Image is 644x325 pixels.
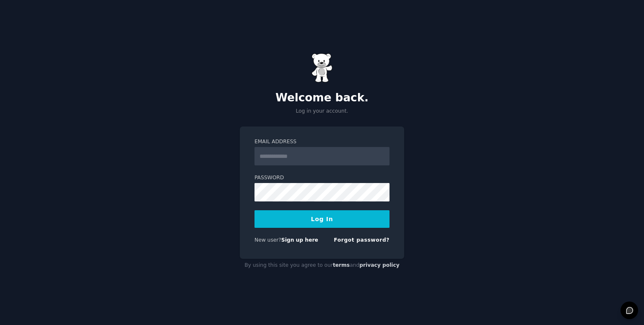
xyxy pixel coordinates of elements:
label: Password [254,174,390,182]
p: Log in your account. [240,108,404,115]
a: Sign up here [281,237,318,243]
label: Email Address [254,138,390,146]
img: Gummy Bear [312,53,332,83]
span: New user? [254,237,281,243]
a: Forgot password? [334,237,390,243]
a: privacy policy [359,262,400,268]
div: By using this site you agree to our and [240,259,404,272]
a: terms [333,262,350,268]
button: Log In [254,210,390,228]
h2: Welcome back. [240,91,404,105]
